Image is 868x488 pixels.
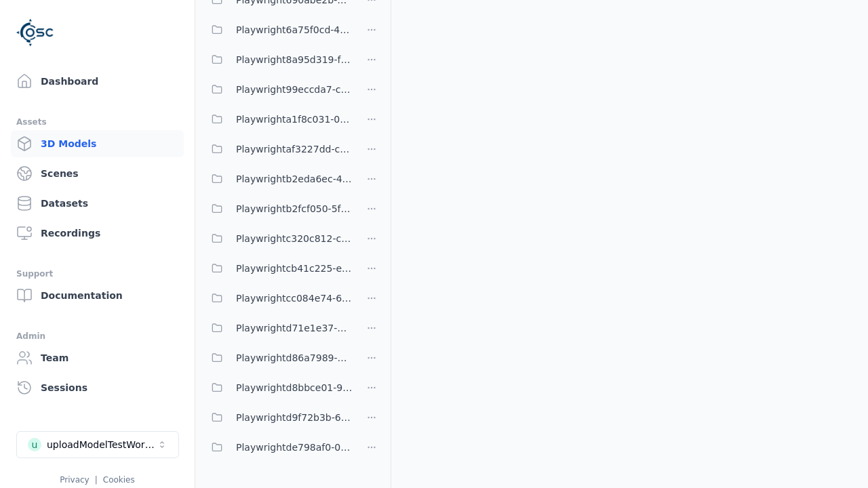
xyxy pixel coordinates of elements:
[236,350,353,366] span: Playwrightd86a7989-a27e-4cc3-9165-73b2f9dacd14
[11,220,184,247] a: Recordings
[203,374,353,401] button: Playwrightd8bbce01-9637-468c-8f59-1050d21f77ba
[236,141,353,157] span: Playwrightaf3227dd-cec8-46a2-ae8b-b3eddda3a63a
[47,438,157,451] div: uploadModelTestWorkspace
[236,52,353,68] span: Playwright8a95d319-fb51-49d6-a655-cce786b7c22b
[203,404,353,431] button: Playwrightd9f72b3b-66f5-4fd0-9c49-a6be1a64c72c
[203,76,353,103] button: Playwright99eccda7-cb0a-4e38-9e00-3a40ae80a22c
[203,136,353,163] button: Playwrightaf3227dd-cec8-46a2-ae8b-b3eddda3a63a
[236,22,353,38] span: Playwright6a75f0cd-47ca-4f0d-873f-aeb3b152b520
[203,344,353,371] button: Playwrightd86a7989-a27e-4cc3-9165-73b2f9dacd14
[16,14,54,52] img: Logo
[236,380,353,396] span: Playwrightd8bbce01-9637-468c-8f59-1050d21f77ba
[11,282,184,309] a: Documentation
[28,438,41,451] div: u
[236,320,353,336] span: Playwrightd71e1e37-d31c-4572-b04d-3c18b6f85a3d
[95,475,98,485] span: |
[203,434,353,461] button: Playwrightde798af0-0a13-4792-ac1d-0e6eb1e31492
[11,160,184,187] a: Scenes
[236,439,353,455] span: Playwrightde798af0-0a13-4792-ac1d-0e6eb1e31492
[236,201,353,217] span: Playwrightb2fcf050-5f27-47cb-87c2-faf00259dd62
[16,114,178,130] div: Assets
[16,266,178,282] div: Support
[11,130,184,157] a: 3D Models
[203,106,353,133] button: Playwrighta1f8c031-0b56-4dbe-a205-55a24cfb5214
[11,190,184,217] a: Datasets
[103,475,135,485] a: Cookies
[236,81,353,98] span: Playwright99eccda7-cb0a-4e38-9e00-3a40ae80a22c
[203,285,353,312] button: Playwrightcc084e74-6bd9-4f7e-8d69-516a74321fe7
[236,111,353,127] span: Playwrighta1f8c031-0b56-4dbe-a205-55a24cfb5214
[236,260,353,277] span: Playwrightcb41c225-e288-4c3c-b493-07c6e16c0d29
[11,68,184,95] a: Dashboard
[60,475,89,485] a: Privacy
[203,165,353,192] button: Playwrightb2eda6ec-40de-407c-a5c5-49f5bc2d938f
[236,290,353,306] span: Playwrightcc084e74-6bd9-4f7e-8d69-516a74321fe7
[11,374,184,401] a: Sessions
[203,314,353,342] button: Playwrightd71e1e37-d31c-4572-b04d-3c18b6f85a3d
[203,195,353,222] button: Playwrightb2fcf050-5f27-47cb-87c2-faf00259dd62
[203,225,353,252] button: Playwrightc320c812-c1c4-4e9b-934e-2277c41aca46
[16,431,179,458] button: Select a workspace
[203,255,353,282] button: Playwrightcb41c225-e288-4c3c-b493-07c6e16c0d29
[236,409,353,426] span: Playwrightd9f72b3b-66f5-4fd0-9c49-a6be1a64c72c
[203,16,353,43] button: Playwright6a75f0cd-47ca-4f0d-873f-aeb3b152b520
[11,344,184,371] a: Team
[236,230,353,247] span: Playwrightc320c812-c1c4-4e9b-934e-2277c41aca46
[16,328,178,344] div: Admin
[236,171,353,187] span: Playwrightb2eda6ec-40de-407c-a5c5-49f5bc2d938f
[203,46,353,73] button: Playwright8a95d319-fb51-49d6-a655-cce786b7c22b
